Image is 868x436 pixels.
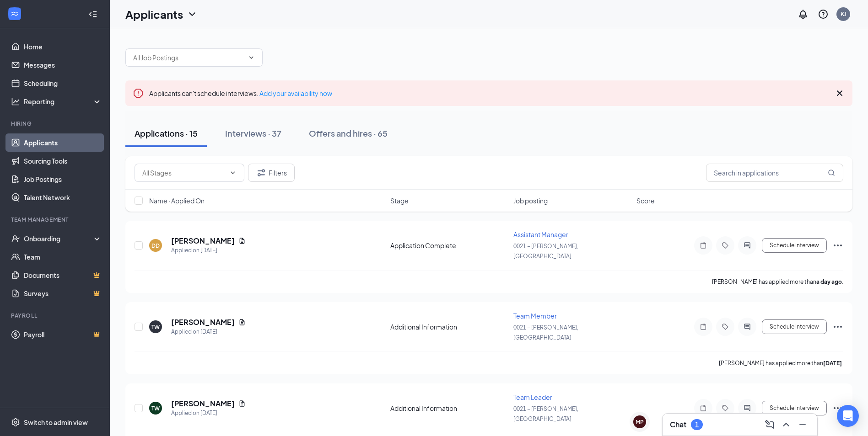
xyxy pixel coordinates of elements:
div: DD [151,242,160,250]
span: Team Member [513,312,557,320]
a: Messages [24,56,102,74]
svg: ComposeMessage [764,419,775,430]
div: Applied on [DATE] [171,409,246,418]
svg: Tag [720,323,731,330]
a: Job Postings [24,170,102,188]
svg: ActiveChat [742,323,753,330]
svg: Collapse [88,10,97,19]
span: Team Leader [513,393,552,401]
p: [PERSON_NAME] has applied more than . [719,359,843,367]
svg: Tag [720,404,731,412]
svg: Filter [256,167,267,178]
button: Schedule Interview [762,401,827,415]
svg: ActiveChat [742,404,753,412]
svg: Document [238,319,246,326]
button: Minimize [795,417,810,432]
h5: [PERSON_NAME] [171,317,235,327]
button: ChevronUp [779,417,793,432]
h5: [PERSON_NAME] [171,399,235,409]
h1: Applicants [125,6,183,22]
h3: Chat [670,420,686,430]
button: ComposeMessage [762,417,777,432]
svg: Note [698,323,709,330]
button: Schedule Interview [762,238,827,253]
h5: [PERSON_NAME] [171,236,235,246]
svg: Ellipses [832,403,843,414]
span: Name · Applied On [149,196,205,205]
div: Interviews · 37 [225,128,281,139]
div: Additional Information [390,322,508,331]
div: Team Management [11,216,100,223]
svg: Error [133,88,144,99]
div: Reporting [24,97,102,106]
div: Application Complete [390,241,508,250]
svg: UserCheck [11,234,20,243]
div: Applied on [DATE] [171,246,246,255]
button: Filter Filters [248,164,295,182]
span: 0021 – [PERSON_NAME], [GEOGRAPHIC_DATA] [513,405,578,422]
svg: Ellipses [832,240,843,251]
a: Sourcing Tools [24,152,102,170]
a: PayrollCrown [24,325,102,344]
span: 0021 – [PERSON_NAME], [GEOGRAPHIC_DATA] [513,324,578,341]
div: Additional Information [390,404,508,413]
a: Talent Network [24,188,102,207]
a: DocumentsCrown [24,266,102,284]
svg: Minimize [797,419,808,430]
a: Home [24,37,102,56]
svg: ChevronUp [781,419,792,430]
div: Applied on [DATE] [171,327,246,336]
div: Switch to admin view [24,418,88,427]
div: MP [636,418,644,426]
svg: ChevronDown [229,169,237,176]
a: Scheduling [24,74,102,92]
span: 0021 – [PERSON_NAME], [GEOGRAPHIC_DATA] [513,243,578,260]
button: Schedule Interview [762,319,827,334]
svg: Analysis [11,97,20,106]
div: Payroll [11,312,100,319]
span: Assistant Manager [513,230,568,239]
div: Hiring [11,120,100,128]
b: [DATE] [823,360,842,367]
span: Job posting [513,196,548,205]
a: Team [24,248,102,266]
a: Add your availability now [259,89,332,97]
svg: Notifications [798,9,809,20]
svg: QuestionInfo [818,9,829,20]
span: Applicants can't schedule interviews. [149,89,332,97]
span: Score [636,196,655,205]
svg: MagnifyingGlass [828,169,835,176]
input: All Stages [142,168,226,178]
svg: ChevronDown [248,54,255,61]
div: KJ [841,10,846,18]
a: SurveysCrown [24,284,102,303]
div: TW [151,404,160,412]
svg: Tag [720,242,731,249]
svg: Cross [834,88,845,99]
div: Open Intercom Messenger [837,405,859,427]
div: Offers and hires · 65 [309,128,388,139]
input: Search in applications [706,164,843,182]
a: Applicants [24,133,102,152]
input: All Job Postings [133,53,244,63]
svg: Note [698,242,709,249]
svg: Ellipses [832,321,843,332]
div: Onboarding [24,234,94,243]
span: Stage [390,196,409,205]
div: Applications · 15 [135,128,198,139]
svg: ActiveChat [742,242,753,249]
svg: Document [238,400,246,407]
div: 1 [695,421,699,429]
svg: Settings [11,418,20,427]
svg: Document [238,237,246,245]
b: a day ago [816,278,842,285]
svg: ChevronDown [187,9,198,20]
p: [PERSON_NAME] has applied more than . [712,278,843,286]
svg: WorkstreamLogo [10,9,19,18]
svg: Note [698,404,709,412]
div: TW [151,323,160,331]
